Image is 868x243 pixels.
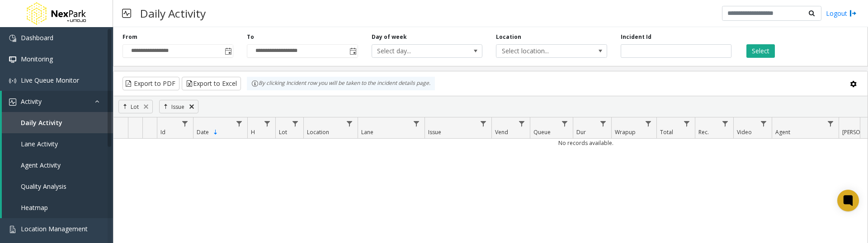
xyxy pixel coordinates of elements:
[163,103,184,111] a: Issue
[9,226,16,233] img: 'icon'
[597,117,609,130] a: Dur Filter Menu
[516,117,528,130] a: Vend Filter Menu
[746,44,775,58] button: Select
[21,203,48,212] span: Heatmap
[428,128,441,136] span: Issue
[160,128,165,136] span: Id
[21,182,66,191] span: Quality Analysis
[576,128,586,136] span: Dur
[719,117,731,130] a: Rec. Filter Menu
[136,2,210,24] h3: Daily Activity
[21,76,79,84] span: Live Queue Monitor
[21,55,53,63] span: Monitoring
[279,128,287,136] span: Lot
[2,133,113,154] a: Lane Activity
[212,129,219,136] span: Sortable
[372,33,407,41] label: Day of week
[21,97,42,106] span: Activity
[348,45,358,57] span: Toggle popup
[123,77,179,90] button: Export to PDF
[372,45,460,57] span: Select day...
[223,45,233,57] span: Toggle popup
[21,140,58,148] span: Lane Activity
[9,98,16,106] img: 'icon'
[21,33,53,42] span: Dashboard
[251,128,255,136] span: H
[495,128,508,136] span: Vend
[289,117,302,130] a: Lot Filter Menu
[233,117,245,130] a: Date Filter Menu
[2,91,113,112] a: Activity
[681,117,693,130] a: Total Filter Menu
[758,117,770,130] a: Video Filter Menu
[21,161,61,169] span: Agent Activity
[361,128,373,136] span: Lane
[849,9,857,18] img: logout
[737,128,752,136] span: Video
[182,77,241,90] button: Export to Excel
[344,117,356,130] a: Location Filter Menu
[775,128,790,136] span: Agent
[615,128,636,136] span: Wrapup
[307,128,329,136] span: Location
[826,9,857,18] a: Logout
[247,33,254,41] label: To
[660,128,673,136] span: Total
[123,33,137,41] label: From
[698,128,709,136] span: Rec.
[179,117,191,130] a: Id Filter Menu
[410,117,423,130] a: Lane Filter Menu
[642,117,655,130] a: Wrapup Filter Menu
[533,128,551,136] span: Queue
[197,128,209,136] span: Date
[2,197,113,218] a: Heatmap
[2,176,113,197] a: Quality Analysis
[9,56,16,63] img: 'icon'
[496,33,521,41] label: Location
[2,154,113,176] a: Agent Activity
[251,80,259,87] img: infoIcon.svg
[261,117,274,130] a: H Filter Menu
[9,35,16,42] img: 'icon'
[496,45,585,57] span: Select location...
[21,118,62,127] span: Daily Activity
[9,77,16,84] img: 'icon'
[559,117,571,130] a: Queue Filter Menu
[123,103,139,111] a: Lot
[247,77,435,90] div: By clicking Incident row you will be taken to the incident details page.
[21,224,88,233] span: Location Management
[825,117,837,130] a: Agent Filter Menu
[2,112,113,133] a: Daily Activity
[122,2,131,24] img: pageIcon
[621,33,651,41] label: Incident Id
[477,117,490,130] a: Issue Filter Menu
